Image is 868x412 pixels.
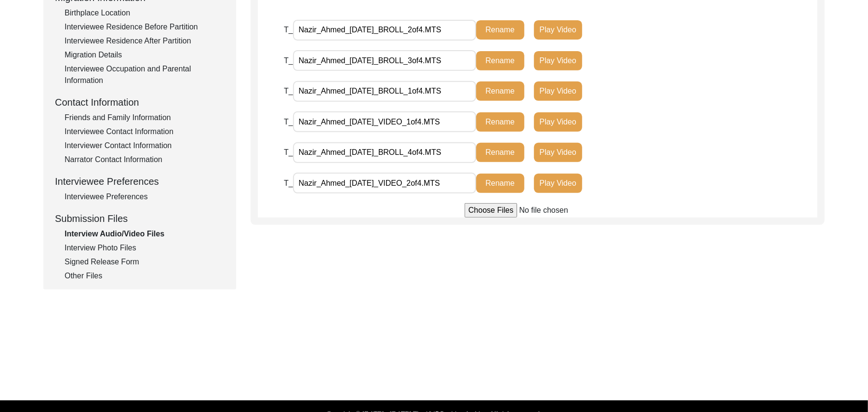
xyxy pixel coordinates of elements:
div: Submission Files [55,211,225,226]
div: Birthplace Location [65,7,225,19]
div: Contact Information [55,95,225,110]
div: Migration Details [65,49,225,61]
div: Interviewee Occupation and Parental Information [65,63,225,86]
button: Rename [476,143,524,162]
button: Rename [476,20,524,40]
div: Interview Photo Files [65,242,225,254]
button: Play Video [534,112,582,132]
button: Play Video [534,143,582,162]
span: T_ [284,56,293,65]
button: Play Video [534,20,582,40]
span: T_ [284,148,293,156]
div: Interview Audio/Video Files [65,228,225,240]
div: Narrator Contact Information [65,154,225,165]
div: Interviewee Preferences [65,191,225,203]
button: Rename [476,112,524,132]
button: Rename [476,82,524,101]
div: Interviewer Contact Information [65,140,225,151]
span: T_ [284,118,293,126]
span: T_ [284,26,293,34]
div: Friends and Family Information [65,112,225,124]
div: Signed Release Form [65,256,225,268]
button: Play Video [534,51,582,70]
div: Interviewee Preferences [55,174,225,189]
button: Play Video [534,174,582,193]
div: Interviewee Residence Before Partition [65,21,225,33]
span: T_ [284,87,293,95]
button: Rename [476,174,524,193]
span: T_ [284,179,293,187]
div: Interviewee Residence After Partition [65,35,225,47]
button: Rename [476,51,524,70]
button: Play Video [534,82,582,101]
div: Other Files [65,270,225,282]
div: Interviewee Contact Information [65,126,225,137]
